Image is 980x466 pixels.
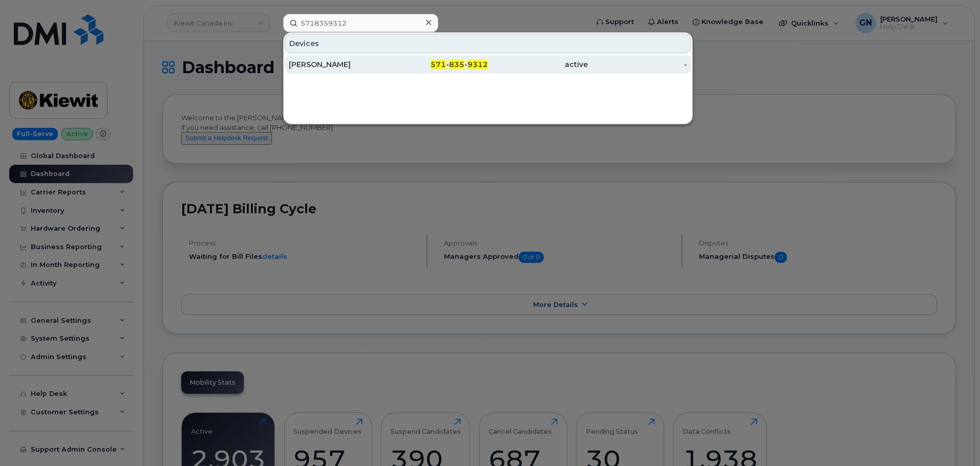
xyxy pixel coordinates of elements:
span: 571 [431,60,446,69]
span: 9312 [467,60,488,69]
div: Devices [285,34,691,53]
a: [PERSON_NAME]571-835-9312active- [285,55,691,74]
iframe: Messenger Launcher [935,421,972,458]
div: [PERSON_NAME] [289,59,389,70]
div: - - [389,59,488,70]
div: active [488,59,588,70]
span: 835 [449,60,464,69]
div: - [588,59,688,70]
